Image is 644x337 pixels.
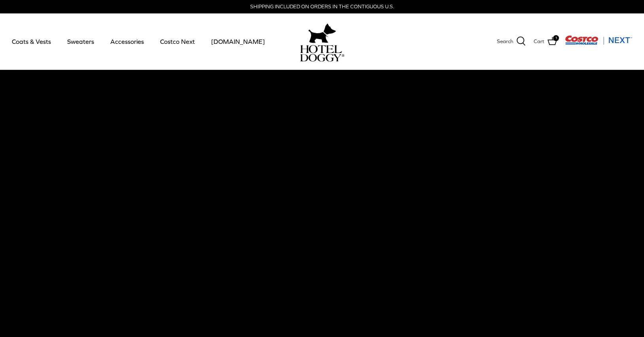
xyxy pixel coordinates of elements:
span: Search [497,38,513,46]
a: Sweaters [60,28,101,55]
a: Accessories [103,28,151,55]
img: hoteldoggycom [300,45,344,62]
a: hoteldoggy.com hoteldoggycom [300,21,344,62]
span: Cart [534,38,544,46]
a: [DOMAIN_NAME] [204,28,272,55]
img: hoteldoggy.com [308,21,336,45]
a: Search [497,36,526,47]
span: 1 [553,35,559,41]
a: Costco Next [153,28,202,55]
img: Costco Next [565,35,632,45]
a: Cart 1 [534,36,557,47]
a: Coats & Vests [5,28,58,55]
a: Visit Costco Next [565,40,632,46]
